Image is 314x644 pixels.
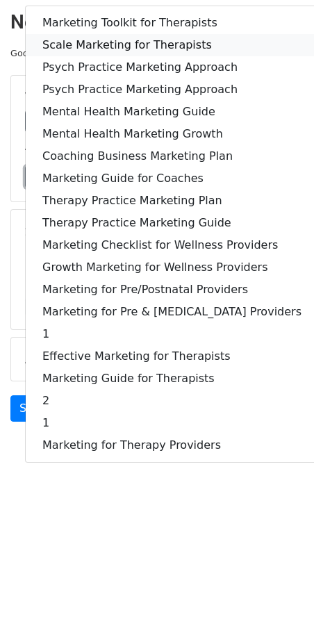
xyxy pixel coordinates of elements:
[10,10,304,34] h2: New Campaign
[245,577,314,644] iframe: Chat Widget
[10,48,199,58] small: Google Sheet:
[10,395,56,422] a: Send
